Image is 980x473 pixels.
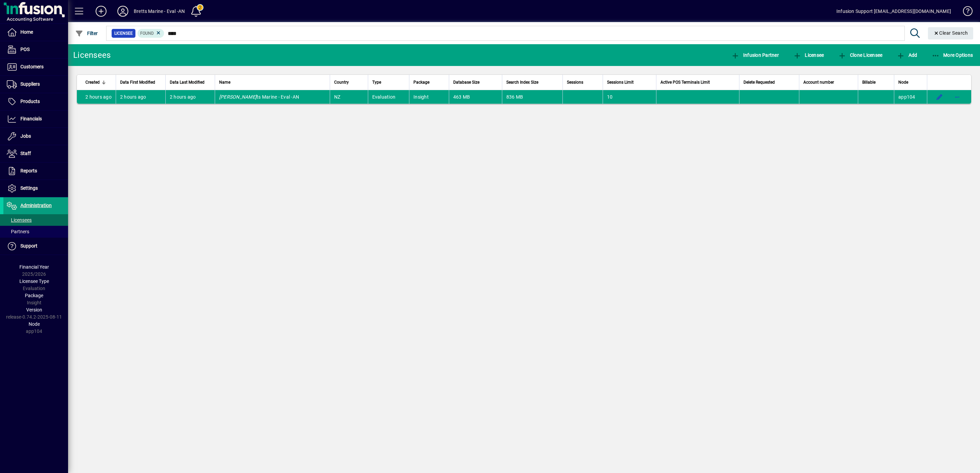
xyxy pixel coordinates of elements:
[660,79,735,86] div: Active POS Terminals Limit
[744,79,775,86] span: Delete Requested
[85,79,112,86] div: Created
[502,90,562,104] td: 836 MB
[90,5,112,17] button: Add
[219,79,326,86] div: Name
[862,79,890,86] div: Billable
[449,90,502,104] td: 463 MB
[20,64,44,69] span: Customers
[660,79,710,86] span: Active POS Terminals Limit
[85,79,100,86] span: Created
[116,90,165,104] td: 2 hours ago
[120,79,155,86] span: Data First Modified
[170,79,211,86] div: Data Last Modified
[20,243,37,249] span: Support
[73,27,100,39] button: Filter
[3,163,68,180] a: Reports
[7,229,29,234] span: Partners
[219,79,230,86] span: Name
[3,128,68,145] a: Jobs
[607,79,634,86] span: Sessions Limit
[413,79,445,86] div: Package
[932,52,973,58] span: More Options
[219,94,257,100] em: [PERSON_NAME]
[165,90,215,104] td: 2 hours ago
[25,293,43,298] span: Package
[453,79,479,86] span: Database Size
[3,111,68,128] a: Financials
[20,81,40,87] span: Suppliers
[19,264,49,270] span: Financial Year
[140,31,154,36] span: Found
[170,79,205,86] span: Data Last Modified
[3,76,68,93] a: Suppliers
[409,90,449,104] td: Insight
[731,52,779,58] span: Infusion Partner
[897,52,917,58] span: Add
[895,49,919,61] button: Add
[952,91,963,102] button: More options
[930,49,975,61] button: More Options
[3,24,68,41] a: Home
[958,1,971,23] a: Knowledge Base
[862,79,876,86] span: Billable
[26,307,42,312] span: Version
[73,50,111,61] div: Licensees
[3,214,68,226] a: Licensees
[20,168,37,173] span: Reports
[334,79,349,86] span: Country
[928,27,974,39] button: Clear
[803,79,854,86] div: Account number
[20,151,31,156] span: Staff
[29,321,40,327] span: Node
[112,5,134,17] button: Profile
[453,79,498,86] div: Database Size
[137,29,164,38] mat-chip: Found Status: Found
[3,41,68,58] a: POS
[372,79,405,86] div: Type
[793,52,824,58] span: Licensee
[334,79,364,86] div: Country
[7,217,32,223] span: Licensees
[20,133,31,139] span: Jobs
[730,49,781,61] button: Infusion Partner
[3,93,68,110] a: Products
[898,79,923,86] div: Node
[3,145,68,162] a: Staff
[372,79,381,86] span: Type
[506,79,558,86] div: Search Index Size
[898,79,908,86] span: Node
[934,91,945,102] button: Edit
[120,79,161,86] div: Data First Modified
[791,49,826,61] button: Licensee
[933,30,968,36] span: Clear Search
[803,79,834,86] span: Account number
[603,90,656,104] td: 10
[20,116,42,121] span: Financials
[75,31,98,36] span: Filter
[20,99,40,104] span: Products
[19,278,49,284] span: Licensee Type
[20,203,52,208] span: Administration
[368,90,409,104] td: Evaluation
[20,185,38,191] span: Settings
[20,29,33,35] span: Home
[330,90,368,104] td: NZ
[413,79,429,86] span: Package
[836,6,951,17] div: Infusion Support [EMAIL_ADDRESS][DOMAIN_NAME]
[838,52,882,58] span: Clone Licensee
[744,79,795,86] div: Delete Requested
[3,58,68,75] a: Customers
[898,94,915,100] span: app104.prod.infusionbusinesssoftware.com
[607,79,652,86] div: Sessions Limit
[114,30,133,37] span: Licensee
[567,79,583,86] span: Sessions
[134,6,185,17] div: Bretts Marine - Eval -AN
[77,90,116,104] td: 2 hours ago
[3,238,68,255] a: Support
[836,49,884,61] button: Clone Licensee
[3,226,68,237] a: Partners
[219,94,299,100] span: ts Marine - Eval -AN
[567,79,599,86] div: Sessions
[3,180,68,197] a: Settings
[506,79,538,86] span: Search Index Size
